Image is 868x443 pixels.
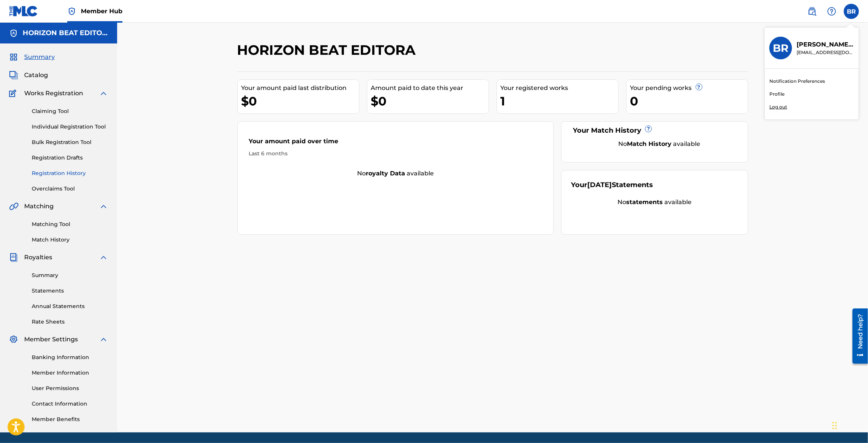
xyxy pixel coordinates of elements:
div: Drag [832,414,837,437]
span: Matching [24,202,54,211]
img: Accounts [9,29,18,38]
a: Match History [32,236,108,244]
img: help [827,7,836,16]
div: Your Match History [571,125,738,136]
a: Notification Preferences [769,78,825,85]
div: Your amount paid last distribution [241,84,359,93]
span: Works Registration [24,89,83,98]
img: Matching [9,202,19,211]
span: [DATE] [587,181,612,189]
div: No available [238,169,554,178]
a: User Permissions [32,384,108,392]
img: Summary [9,53,18,62]
span: Member Hub [81,7,122,15]
iframe: Chat Widget [830,407,868,443]
p: info@horizonbeatmusic.com [797,49,854,56]
p: Log out [769,104,787,110]
a: Summary [32,271,108,279]
a: Overclaims Tool [32,185,108,193]
img: expand [99,89,108,98]
h2: HORIZON BEAT EDITORA [237,42,420,59]
a: Banking Information [32,353,108,361]
div: No available [580,139,738,149]
a: Individual Registration Tool [32,123,108,131]
a: Member Benefits [32,415,108,423]
span: Royalties [24,253,52,262]
a: Bulk Registration Tool [32,138,108,146]
div: 1 [501,93,618,110]
img: expand [99,202,108,211]
div: No available [571,198,738,207]
div: Last 6 months [249,150,542,158]
div: Your pending works [630,84,748,93]
h5: HORIZON BEAT EDITORA [23,29,108,37]
div: Your amount paid over time [249,137,542,150]
img: Works Registration [9,89,19,98]
img: Catalog [9,71,18,80]
p: BRYAN RAMIREZ [797,40,854,49]
span: Member Settings [24,335,78,344]
span: ? [696,84,702,90]
strong: Match History [627,140,672,147]
a: Statements [32,287,108,295]
img: Member Settings [9,335,18,344]
strong: statements [626,198,663,206]
span: ? [645,126,651,132]
div: 0 [630,93,748,110]
span: Summary [24,53,55,62]
iframe: Resource Center [847,305,868,366]
img: Royalties [9,253,18,262]
a: SummarySummary [9,53,55,62]
a: Member Information [32,369,108,377]
h3: BR [773,42,789,55]
a: Profile [769,91,784,98]
img: search [808,7,817,16]
a: Annual Statements [32,302,108,310]
img: MLC Logo [9,6,38,17]
a: Claiming Tool [32,107,108,115]
a: Matching Tool [32,220,108,228]
img: Top Rightsholder [67,7,76,16]
img: expand [99,253,108,262]
div: $0 [241,93,359,110]
div: Amount paid to date this year [371,84,489,93]
a: CatalogCatalog [9,71,48,80]
a: Rate Sheets [32,318,108,326]
div: Your registered works [501,84,618,93]
strong: royalty data [366,170,405,177]
span: BR [847,7,856,16]
a: Registration History [32,169,108,177]
a: Public Search [805,4,820,19]
div: User Menu [844,4,859,19]
span: Catalog [24,71,48,80]
img: expand [99,335,108,344]
div: Your Statements [571,180,653,190]
div: $0 [371,93,489,110]
div: Help [824,4,839,19]
a: Contact Information [32,400,108,408]
a: Registration Drafts [32,154,108,162]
